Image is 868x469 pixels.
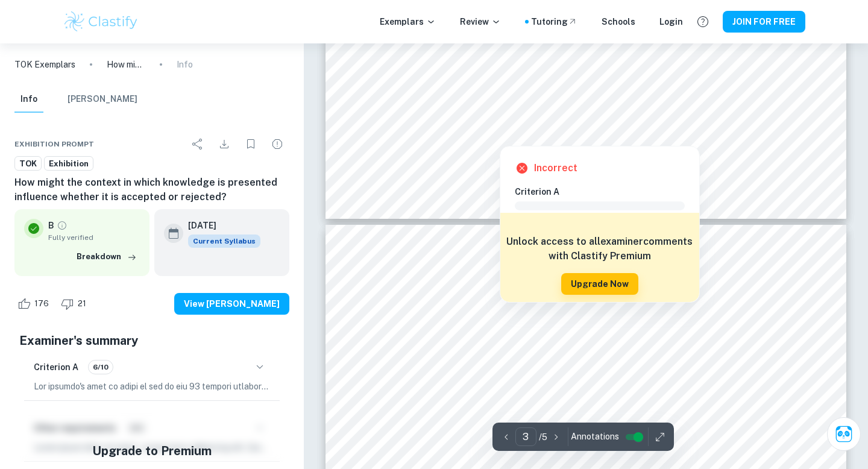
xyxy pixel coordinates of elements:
button: Ask Clai [827,417,861,451]
div: Download [212,132,236,156]
span: Current Syllabus [188,234,260,248]
div: This exemplar is based on the current syllabus. Feel free to refer to it for inspiration/ideas wh... [188,234,260,248]
p: Review [460,15,501,28]
a: Tutoring [531,15,577,28]
div: Like [14,294,55,313]
span: 6/10 [89,362,113,373]
button: Breakdown [74,248,140,266]
h5: Examiner's summary [19,332,285,350]
a: TOK [14,156,42,171]
span: Annotations [571,430,619,443]
img: Clastify logo [63,10,139,34]
button: Help and Feedback [693,11,713,32]
button: Info [14,86,43,113]
a: Schools [602,15,635,28]
span: Fully verified [48,232,140,243]
a: TOK Exemplars [14,58,75,71]
a: Exhibition [44,156,93,171]
h6: Unlock access to all examiner comments with Clastify Premium [506,234,693,263]
h6: Criterion A [515,185,694,198]
h6: Incorrect [534,161,577,175]
div: Dislike [58,294,93,313]
div: Report issue [265,132,289,156]
h6: Criterion A [34,360,78,374]
span: 21 [71,298,93,310]
p: Lor ipsumdo's amet co adipi el sed do eiu 93 tempori utlabore et dol MAG ali eni adminimveni quis... [34,380,270,393]
p: Exemplars [380,15,436,28]
span: 176 [28,298,55,310]
div: Bookmark [239,132,263,156]
a: Grade fully verified [57,220,68,231]
p: B [48,219,54,232]
button: JOIN FOR FREE [723,11,805,33]
h5: Upgrade to Premium [92,442,212,460]
span: Exhibition Prompt [14,139,94,150]
p: Info [177,58,193,71]
p: How might the context in which knowledge is presented influence whether it is accepted or rejected? [107,58,145,71]
button: Upgrade Now [561,273,638,295]
a: Login [659,15,683,28]
h6: [DATE] [188,219,251,232]
h6: How might the context in which knowledge is presented influence whether it is accepted or rejected? [14,175,289,204]
button: [PERSON_NAME] [68,86,137,113]
span: Exhibition [45,158,93,170]
button: View [PERSON_NAME] [174,293,289,315]
div: Share [186,132,210,156]
p: / 5 [539,430,547,444]
span: TOK [15,158,41,170]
